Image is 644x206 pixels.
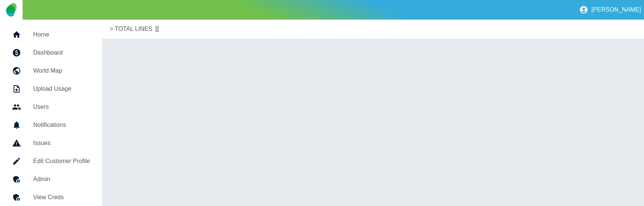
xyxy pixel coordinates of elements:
[6,170,96,188] a: Admin
[115,24,153,34] a: TOTAL LINES
[6,152,96,170] a: Edit Customer Profile
[33,84,90,93] h5: Upload Usage
[33,48,90,57] h5: Dashboard
[33,193,90,202] h5: View Creds
[6,3,16,17] img: Logo
[33,30,90,39] h5: Home
[33,66,90,75] h5: World Map
[6,44,96,62] a: Dashboard
[33,139,90,148] h5: Issues
[6,26,96,44] a: Home
[33,175,90,184] h5: Admin
[591,6,641,13] p: [PERSON_NAME]
[576,2,644,17] button: [PERSON_NAME]
[6,116,96,134] a: Notifications
[6,80,96,98] a: Upload Usage
[6,134,96,152] a: Issues
[6,98,96,116] a: Users
[110,24,113,34] p: >
[33,121,90,130] h5: Notifications
[6,62,96,80] a: World Map
[33,157,90,166] h5: Edit Customer Profile
[33,102,90,111] h5: Users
